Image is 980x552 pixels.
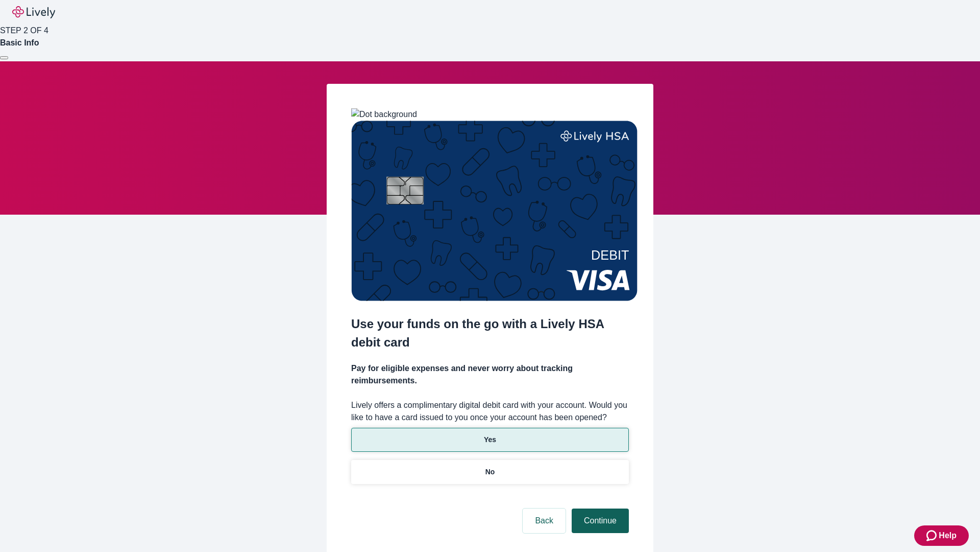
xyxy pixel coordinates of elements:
[351,399,629,424] label: Lively offers a complimentary digital debit card with your account. Would you like to have a card...
[351,108,417,121] img: Dot background
[351,460,629,484] button: No
[523,509,566,533] button: Back
[939,530,957,542] span: Help
[351,121,638,301] img: Debit card
[914,525,969,546] button: Zendesk support iconHelp
[485,467,495,477] p: No
[926,530,939,542] svg: Zendesk support icon
[351,428,629,452] button: Yes
[351,362,629,387] h4: Pay for eligible expenses and never worry about tracking reimbursements.
[572,509,629,533] button: Continue
[484,434,496,445] p: Yes
[351,315,629,352] h2: Use your funds on the go with a Lively HSA debit card
[12,6,55,18] img: Lively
